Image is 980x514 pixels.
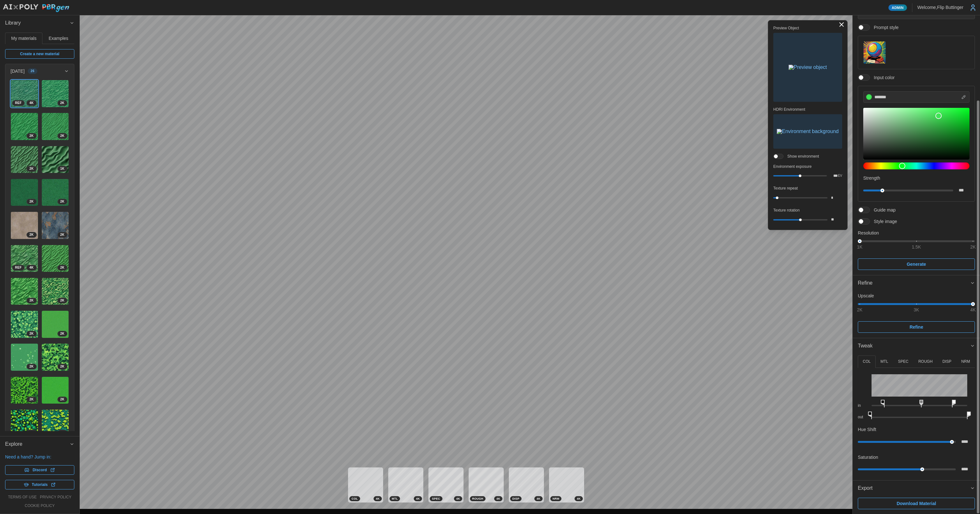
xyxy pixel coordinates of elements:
[60,364,64,369] span: 2 K
[15,101,22,106] span: REF
[60,430,64,435] span: 2 K
[5,480,74,489] a: Tutorials
[11,113,38,140] a: boqkfvxbbOjMutyRHGKL2K
[858,258,975,270] button: Generate
[42,410,69,437] img: JIx6fvLqBZJGumvRXklA
[41,80,69,108] a: q0vw38aQZgD4Kdg1mAp22K
[42,146,69,173] img: a84INDvayQnYgVXGEuqg
[29,331,33,336] span: 2 K
[41,179,69,206] a: iCEPch3Kb0xmWMXShBb82K
[456,496,460,501] span: 4 K
[909,322,923,332] span: Refine
[3,4,70,12] img: AIxPoly PBRgen
[33,466,47,474] span: Discord
[858,279,970,287] div: Refine
[853,338,980,354] button: Tweak
[352,496,358,501] span: COL
[29,232,33,237] span: 2 K
[11,311,38,338] img: 3Yr8vjJbytiU4ROlpubM
[29,397,33,402] span: 2 K
[60,331,64,336] span: 2 K
[41,113,69,140] a: zQ9ANFm9kuMRtXXB2JhQ2K
[31,69,34,74] span: 26
[41,212,69,239] a: kor58b8uE6mNjOAu8gb22K
[11,278,38,305] img: 0ndjoLmTL3qp2SIOSGqp
[11,245,38,272] a: aiC12pWy6Xutcj6BLpMl4KREF
[838,174,842,177] p: EV
[853,275,980,291] button: Refine
[858,414,866,420] p: out
[32,480,48,489] span: Tutorials
[5,49,74,59] a: Create a new material
[858,321,975,333] button: Refine
[11,409,38,437] a: C8H5ggEhx4WbGVSG4gl92K
[773,26,842,31] p: Preview Object
[41,310,69,338] a: fXFLWg2OPK5Qq9ZLCLLR2K
[11,80,38,108] a: 7iW9shBEnZEKqAfjFrre4KREF
[858,498,975,509] button: Download Material
[60,265,64,270] span: 2 K
[42,179,69,206] img: iCEPch3Kb0xmWMXShBb8
[870,74,895,81] span: Input color
[60,298,64,303] span: 2 K
[11,179,38,206] img: YzdBNDFeX5fv5DpmRXlt
[11,68,25,74] p: [DATE]
[11,343,38,371] a: 0TKNrik5WiGGK1ZhTtNs2K
[29,101,33,106] span: 4 K
[961,359,970,364] p: NRM
[25,503,55,509] a: cookie policy
[11,245,38,272] img: aiC12pWy6Xutcj6BLpMl
[41,245,69,272] a: CkIcZ3wonzCWZ59gJ6iX2K
[870,207,895,213] span: Guide map
[870,218,897,225] span: Style image
[41,278,69,305] a: ObTytjbR9DltrlHCpY232K
[42,212,69,239] img: kor58b8uE6mNjOAu8gb2
[858,480,970,496] span: Export
[5,15,70,31] span: Library
[41,146,69,174] a: a84INDvayQnYgVXGEuqg1K
[942,359,951,364] p: DISP
[773,186,842,191] p: Texture repeat
[537,496,540,501] span: 4 K
[11,80,38,107] img: 7iW9shBEnZEKqAfjFrre
[773,107,842,112] p: HDRI Environment
[858,230,975,236] p: Resolution
[29,199,33,204] span: 2 K
[897,498,936,509] span: Download Material
[416,496,420,501] span: 4 K
[553,496,559,501] span: NRM
[42,344,69,371] img: Te4yH9utHhpAkRTuWc8K
[870,24,899,31] span: Prompt style
[29,364,33,369] span: 2 K
[41,409,69,437] a: JIx6fvLqBZJGumvRXklA2K
[11,344,38,371] img: 0TKNrik5WiGGK1ZhTtNs
[29,133,33,138] span: 2 K
[29,166,33,171] span: 2 K
[8,495,37,500] a: terms of use
[60,232,64,237] span: 2 K
[5,78,74,510] div: [DATE]26
[858,426,876,433] p: Hue Shift
[773,164,842,169] p: Environment exposure
[858,293,975,299] p: Upscale
[42,311,69,338] img: fXFLWg2OPK5Qq9ZLCLLR
[376,496,380,501] span: 4 K
[15,265,22,270] span: REF
[853,354,980,480] div: Tweak
[42,278,69,305] img: ObTytjbR9DltrlHCpY23
[472,496,483,501] span: ROUGH
[41,376,69,404] a: oRCiRBXBLnYm30lE9Pgh2K
[863,175,969,181] p: Strength
[41,343,69,371] a: Te4yH9utHhpAkRTuWc8K2K
[773,114,842,149] button: Environment background
[789,65,827,70] img: Preview object
[11,377,38,404] img: moxPEuJyQ7ODztTzCQJy
[60,166,64,171] span: 1 K
[577,496,581,501] span: 4 K
[864,41,886,63] img: Prompt style
[858,403,866,408] p: in
[5,64,74,78] button: [DATE]26
[863,359,871,364] p: COL
[29,298,33,303] span: 2 K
